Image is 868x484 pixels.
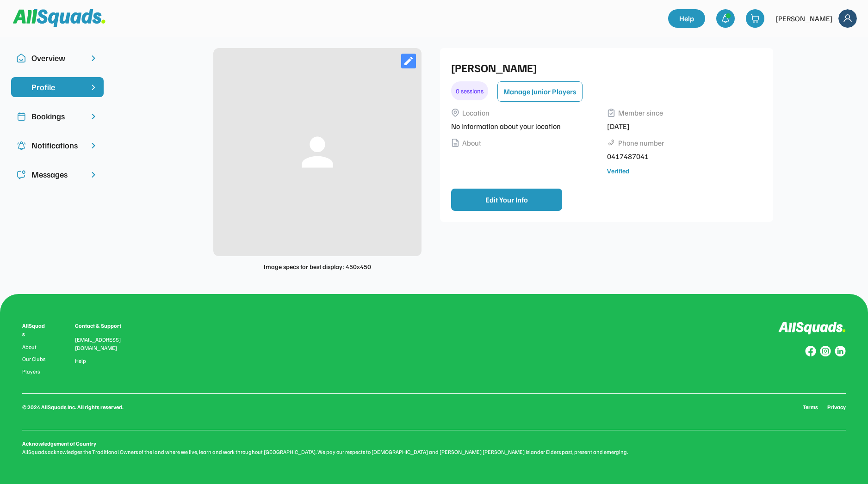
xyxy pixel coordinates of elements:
[775,13,833,24] div: [PERSON_NAME]
[22,344,47,350] a: About
[17,170,26,179] img: Icon%20copy%205.svg
[17,83,26,92] img: yH5BAEAAAAALAAAAAABAAEAAAIBRAA7
[294,129,341,175] button: person
[618,137,664,148] div: Phone number
[451,81,488,100] div: 0 sessions
[22,403,124,411] div: © 2024 AllSquads Inc. All rights reserved.
[31,168,83,181] div: Messages
[31,52,83,64] div: Overview
[17,141,26,150] img: Icon%20copy%204.svg
[618,107,663,118] div: Member since
[803,403,818,411] a: Terms
[22,440,96,448] div: Acknowledgement of Country
[31,81,83,93] div: Profile
[89,112,98,121] img: chevron-right.svg
[89,83,98,92] img: chevron-right%20copy%203.svg
[451,121,601,132] div: No information about your location
[75,336,132,352] div: [EMAIL_ADDRESS][DOMAIN_NAME]
[838,9,857,28] img: Frame%2018.svg
[451,189,562,211] button: Edit Your Info
[668,9,705,28] a: Help
[89,170,98,179] img: chevron-right.svg
[17,54,26,63] img: Icon%20copy%2010.svg
[607,109,615,117] img: Vector%2013.svg
[75,322,132,330] div: Contact & Support
[89,141,98,150] img: chevron-right.svg
[805,346,816,357] img: Group%20copy%208.svg
[827,403,846,411] a: Privacy
[451,59,757,76] div: [PERSON_NAME]
[89,54,98,63] img: chevron-right.svg
[462,137,481,148] div: About
[17,112,26,121] img: Icon%20copy%202.svg
[31,139,83,152] div: Notifications
[22,322,47,338] div: AllSquads
[31,110,83,123] div: Bookings
[462,107,490,118] div: Location
[264,262,371,271] div: Image specs for best display: 450x450
[607,151,757,162] div: 0417487041
[22,356,47,362] a: Our Clubs
[497,81,583,102] button: Manage Junior Players
[451,139,459,147] img: Vector%2014.svg
[607,166,629,176] div: Verified
[778,322,846,335] img: Logo%20inverted.svg
[607,121,757,132] div: [DATE]
[451,109,459,117] img: Vector%2011.svg
[22,448,846,456] div: AllSquads acknowledges the Traditional Owners of the land where we live, learn and work throughou...
[820,346,831,357] img: Group%20copy%207.svg
[750,14,760,23] img: shopping-cart-01%20%281%29.svg
[75,358,86,364] a: Help
[721,14,730,23] img: bell-03%20%281%29.svg
[835,346,846,357] img: Group%20copy%206.svg
[22,368,47,375] a: Players
[13,9,105,27] img: Squad%20Logo.svg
